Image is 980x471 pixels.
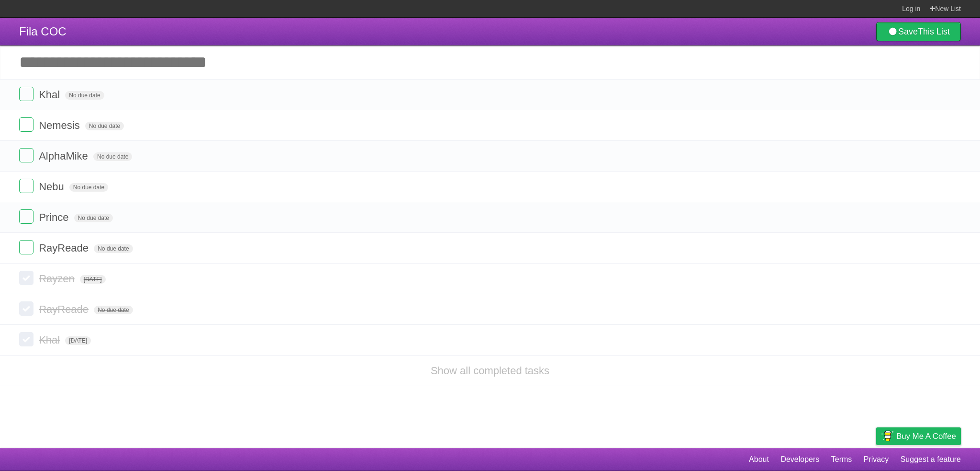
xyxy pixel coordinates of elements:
[94,306,133,314] span: No due date
[39,334,62,346] span: Khal
[39,303,91,315] span: RayReade
[19,332,33,346] label: Done
[831,450,852,469] a: Terms
[749,450,769,469] a: About
[918,27,950,36] b: This List
[80,275,106,284] span: [DATE]
[19,117,33,132] label: Done
[901,450,961,469] a: Suggest a feature
[881,428,894,444] img: Buy me a coffee
[19,148,33,162] label: Done
[431,365,549,377] a: Show all completed tasks
[65,91,104,100] span: No due date
[19,209,33,224] label: Done
[65,336,91,345] span: [DATE]
[876,22,961,41] a: SaveThis List
[93,152,132,161] span: No due date
[876,427,961,445] a: Buy me a coffee
[780,450,819,469] a: Developers
[864,450,889,469] a: Privacy
[19,25,67,38] span: Fila COC
[94,244,133,253] span: No due date
[39,211,71,223] span: Prince
[19,240,33,254] label: Done
[39,150,90,162] span: AlphaMike
[85,122,124,130] span: No due date
[69,183,108,192] span: No due date
[39,242,91,254] span: RayReade
[74,214,113,222] span: No due date
[39,181,67,193] span: Nebu
[896,428,956,445] span: Buy me a coffee
[19,87,33,101] label: Done
[19,179,33,193] label: Done
[19,271,33,285] label: Done
[39,273,77,285] span: Rayzen
[39,89,62,101] span: Khal
[39,119,82,131] span: Nemesis
[19,301,33,316] label: Done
